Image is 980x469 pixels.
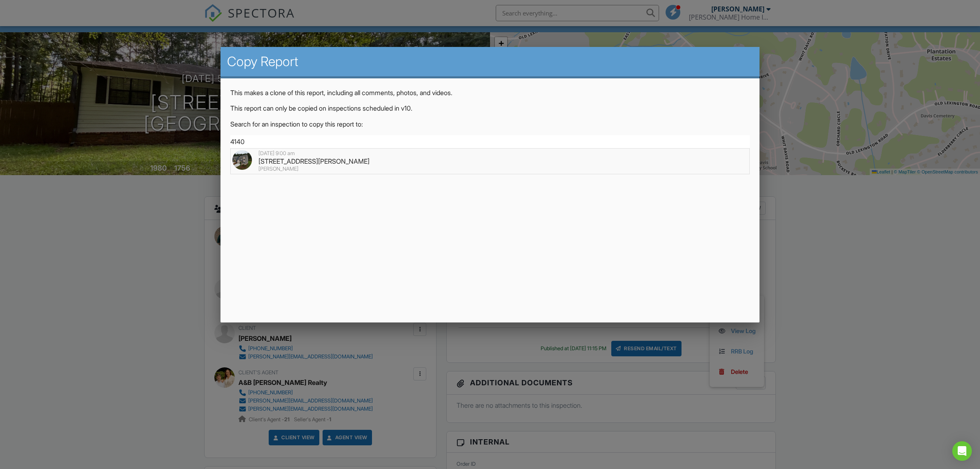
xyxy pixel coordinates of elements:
div: [DATE] 9:00 am [232,150,748,157]
input: Search for an address, buyer, or agent [230,135,750,149]
p: This makes a clone of this report, including all comments, photos, and videos. [230,88,750,97]
p: This report can only be copied on inspections scheduled in v10. [230,104,750,113]
img: 9196957%2Fcover_photos%2FvWFLpBgUslJCD7AP5pjs%2Foriginal.jpeg [232,150,252,170]
div: [PERSON_NAME] [232,166,748,172]
div: Open Intercom Messenger [952,441,972,461]
div: [STREET_ADDRESS][PERSON_NAME] [232,157,748,166]
p: Search for an inspection to copy this report to: [230,120,750,129]
h2: Copy Report [227,53,753,70]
